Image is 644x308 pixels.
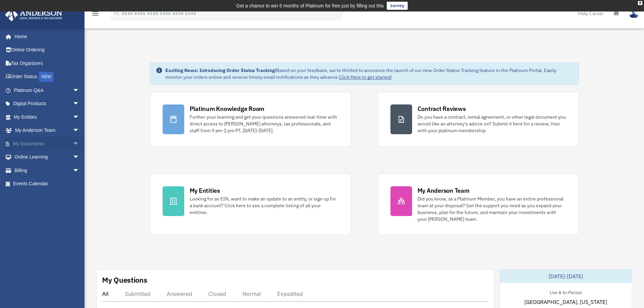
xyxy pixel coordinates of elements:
[524,298,607,306] span: [GEOGRAPHIC_DATA], [US_STATE]
[544,288,587,295] div: Live & In-Person
[418,114,566,134] div: Do you have a contract, rental agreement, or other legal document you would like an attorney's ad...
[91,9,99,18] i: menu
[167,290,192,297] div: Answered
[113,9,120,17] i: search
[5,137,90,150] a: My Documentsarrow_drop_down
[39,72,54,82] div: NEW
[165,67,276,73] strong: Exciting News: Introducing Order Status Tracking!
[190,186,220,195] div: My Entities
[73,97,86,111] span: arrow_drop_down
[387,2,408,10] a: survey
[73,137,86,151] span: arrow_drop_down
[5,56,90,70] a: Tax Organizers
[73,150,86,164] span: arrow_drop_down
[638,1,642,5] div: close
[190,114,338,134] div: Further your learning and get your questions answered real-time with direct access to [PERSON_NAM...
[190,104,265,113] div: Platinum Knowledge Room
[73,110,86,124] span: arrow_drop_down
[73,84,86,97] span: arrow_drop_down
[5,150,90,164] a: Online Learningarrow_drop_down
[5,124,90,137] a: My Anderson Teamarrow_drop_down
[242,290,261,297] div: Normal
[378,92,579,147] a: Contract Reviews Do you have a contract, rental agreement, or other legal document you would like...
[190,195,338,216] div: Looking for an EIN, want to make an update to an entity, or sign up for a bank account? Click her...
[277,290,303,297] div: Expedited
[91,12,99,18] a: menu
[73,164,86,177] span: arrow_drop_down
[339,74,392,80] a: Click Here to get started!
[102,290,109,297] div: All
[5,97,90,111] a: Digital Productsarrow_drop_down
[418,195,566,222] div: Did you know, as a Platinum Member, you have an entire professional team at your disposal? Get th...
[5,70,90,84] a: Order StatusNEW
[3,8,64,21] img: Anderson Advisors Platinum Portal
[5,177,90,191] a: Events Calendar
[629,8,639,18] img: User Pic
[208,290,226,297] div: Closed
[418,186,470,195] div: My Anderson Team
[102,275,147,285] div: My Questions
[150,92,351,147] a: Platinum Knowledge Room Further your learning and get your questions answered real-time with dire...
[418,104,466,113] div: Contract Reviews
[125,290,150,297] div: Submitted
[5,30,86,43] a: Home
[73,124,86,138] span: arrow_drop_down
[150,174,351,235] a: My Entities Looking for an EIN, want to make an update to an entity, or sign up for a bank accoun...
[5,84,90,97] a: Platinum Q&Aarrow_drop_down
[5,110,90,124] a: My Entitiesarrow_drop_down
[5,164,90,177] a: Billingarrow_drop_down
[378,174,579,235] a: My Anderson Team Did you know, as a Platinum Member, you have an entire professional team at your...
[500,269,632,283] div: [DATE]-[DATE]
[5,43,90,57] a: Online Ordering
[165,67,573,80] div: Based on your feedback, we're thrilled to announce the launch of our new Order Status Tracking fe...
[236,2,384,10] div: Get a chance to win 6 months of Platinum for free just by filling out this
